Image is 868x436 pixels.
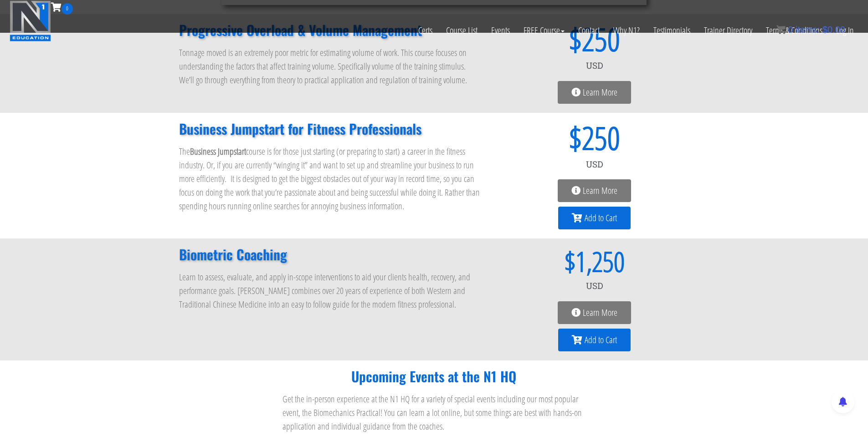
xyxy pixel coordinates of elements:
[759,15,829,46] a: Terms & Conditions
[822,25,845,35] bdi: 0.00
[179,270,482,311] p: Learn to assess, evaluate, and apply in-scope interventions to aid your clients health, recovery,...
[10,0,51,41] img: n1-education
[822,25,827,35] span: $
[776,25,845,35] a: 0 items: $0.00
[558,329,631,351] a: Add to Cart
[582,122,620,153] span: 250
[500,55,689,76] div: USD
[500,248,575,275] span: $
[583,308,617,317] span: Learn More
[558,207,631,229] a: Add to Cart
[585,335,617,345] span: Add to Cart
[179,46,482,87] p: Tonnage moved is an extremely poor metric for estimating volume of work. This course focuses on u...
[282,392,585,433] p: Get the in-person experience at the N1 HQ for a variety of special events including our most popu...
[439,15,484,46] a: Course List
[179,145,482,213] p: The course is for those just starting (or preparing to start) a career in the fitness industry. O...
[500,153,689,175] div: USD
[558,301,631,324] a: Learn More
[788,25,793,35] span: 0
[484,15,517,46] a: Events
[282,370,585,383] h2: Upcoming Events at the N1 HQ
[606,15,647,46] a: Why N1?
[697,15,759,46] a: Trainer Directory
[558,179,631,202] a: Learn More
[558,81,631,104] a: Learn More
[829,15,861,46] a: Log In
[575,248,625,275] span: 1,250
[500,122,582,153] span: $
[500,275,689,297] div: USD
[190,145,246,157] strong: Business Jumpstart
[583,88,617,97] span: Learn More
[647,15,697,46] a: Testimonials
[62,3,73,15] span: 0
[411,15,439,46] a: Certs
[51,1,73,13] a: 0
[796,25,820,35] span: items:
[585,213,617,223] span: Add to Cart
[583,186,617,195] span: Learn More
[517,15,571,46] a: FREE Course
[571,15,606,46] a: Contact
[179,122,482,136] h2: Business Jumpstart for Fitness Professionals
[179,248,482,261] h2: Biometric Coaching
[776,25,786,34] img: icon11.png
